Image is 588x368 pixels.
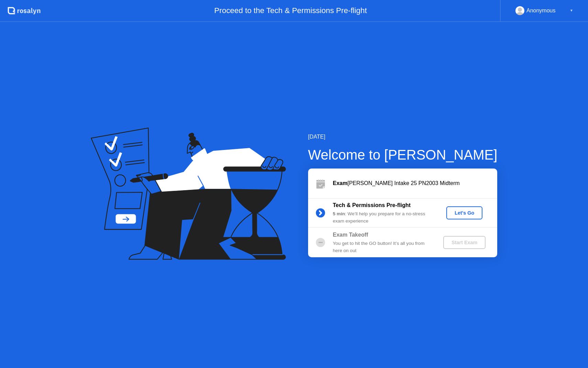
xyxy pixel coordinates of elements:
[570,6,573,15] div: ▼
[333,232,368,238] b: Exam Takeoff
[443,236,486,249] button: Start Exam
[446,206,482,219] button: Let's Go
[308,133,498,141] div: [DATE]
[333,210,432,225] div: : We’ll help you prepare for a no-stress exam experience
[526,6,556,15] div: Anonymous
[308,144,498,165] div: Welcome to [PERSON_NAME]
[333,211,345,216] b: 5 min
[449,210,480,216] div: Let's Go
[333,180,348,186] b: Exam
[333,240,432,254] div: You get to hit the GO button! It’s all you from here on out
[446,240,483,245] div: Start Exam
[333,179,497,187] div: [PERSON_NAME] Intake 25 PN2003 Midterm
[333,202,411,208] b: Tech & Permissions Pre-flight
